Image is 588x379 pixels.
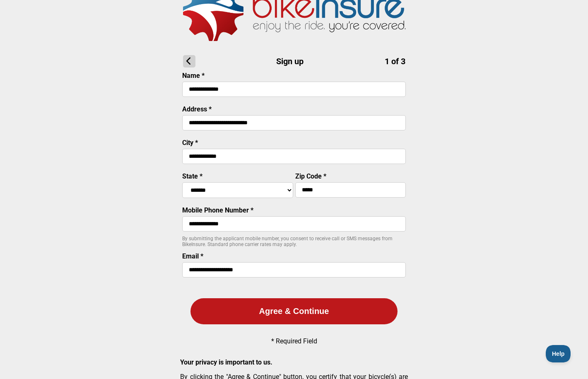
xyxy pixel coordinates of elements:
iframe: Toggle Customer Support [546,345,571,362]
p: By submitting the applicant mobile number, you consent to receive call or SMS messages from BikeI... [182,236,406,247]
p: * Required Field [271,337,317,345]
label: Email * [182,252,203,260]
label: Mobile Phone Number * [182,206,253,214]
span: 1 of 3 [385,56,405,66]
strong: Your privacy is important to us. [180,358,272,366]
label: Zip Code * [295,172,326,180]
label: State * [182,172,202,180]
label: Name * [182,72,205,80]
label: Address * [182,105,212,113]
label: City * [182,139,198,147]
h1: Sign up [183,55,405,68]
button: Agree & Continue [190,298,398,324]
